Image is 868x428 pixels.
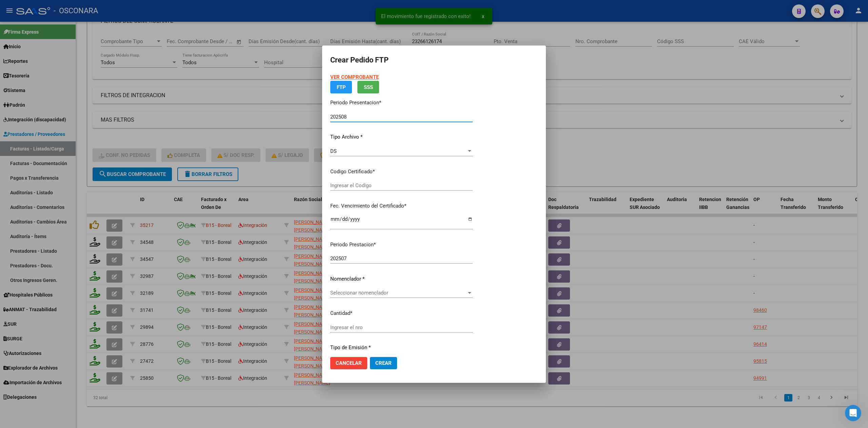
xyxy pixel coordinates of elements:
[370,357,397,369] button: Crear
[330,290,467,296] span: Seleccionar nomenclador
[336,360,362,366] span: Cancelar
[375,360,392,366] span: Crear
[330,81,352,93] button: FTP
[330,168,473,176] p: Codigo Certificado
[330,309,473,317] p: Cantidad
[845,405,861,421] iframe: Intercom live chat
[330,54,538,67] h2: Crear Pedido FTP
[330,202,473,210] p: Fec. Vencimiento del Certificado
[330,241,473,249] p: Periodo Prestacion
[364,84,373,90] span: SSS
[330,357,367,369] button: Cancelar
[337,84,346,90] span: FTP
[330,99,473,107] p: Periodo Presentacion
[330,74,379,80] a: VER COMPROBANTE
[330,275,473,283] p: Nomenclador *
[330,344,473,352] p: Tipo de Emisión *
[330,148,337,154] span: DS
[330,133,473,141] p: Tipo Archivo *
[357,81,379,93] button: SSS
